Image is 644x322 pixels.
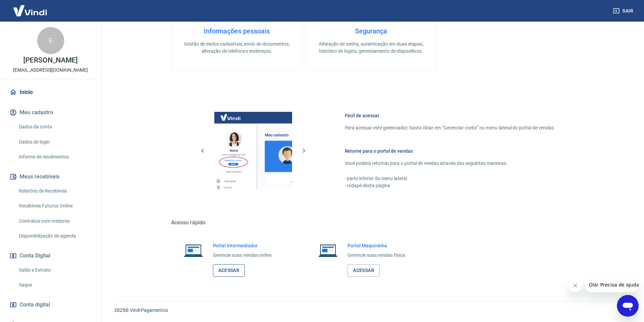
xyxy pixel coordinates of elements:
h5: Acesso rápido [171,219,571,226]
a: Recebíveis Futuros Online [16,199,93,213]
a: Informe de rendimentos [16,150,93,164]
p: [EMAIL_ADDRESS][DOMAIN_NAME] [13,67,88,74]
button: Sair [612,5,636,17]
p: - parte inferior do menu lateral [345,175,555,182]
h6: Retorne para o portal de vendas [345,148,555,154]
span: Conta digital [20,300,50,309]
a: Acessar [213,264,245,277]
a: Início [8,85,93,100]
p: Para acessar este gerenciador, basta clicar em “Gerenciar conta” no menu lateral do portal de ven... [345,124,555,131]
p: [PERSON_NAME] [23,57,77,64]
h4: Informações pessoais [182,27,291,35]
span: Olá! Precisa de ajuda? [4,5,57,10]
a: Vindi Pagamentos [130,307,168,313]
h6: Portal Intermediador [213,242,273,249]
button: Meus recebíveis [8,169,93,184]
a: Contratos com credores [16,214,93,228]
a: Saldo e Extrato [16,263,93,277]
p: Gerencie suas vendas online. [213,252,273,259]
img: Vindi [8,0,52,21]
p: Gerencie suas vendas física. [348,252,406,259]
a: Saque [16,278,93,292]
a: Disponibilização de agenda [16,229,93,243]
img: Imagem da dashboard mostrando o botão de gerenciar conta na sidebar no lado esquerdo [214,112,292,190]
iframe: Fechar mensagem [569,279,582,292]
button: Meu cadastro [8,105,93,120]
h4: Segurança [316,27,426,35]
h6: Fácil de acessar [345,112,555,119]
p: Alteração de senha, autenticação em duas etapas, histórico de logins, gerenciamento de dispositivos. [316,41,426,55]
a: Acessar [348,264,380,277]
p: Gestão de dados cadastrais, envio de documentos, alteração de telefone e endereços. [182,41,291,55]
iframe: Mensagem da empresa [585,277,639,292]
iframe: Botão para abrir a janela de mensagens [617,295,639,317]
a: Relatório de Recebíveis [16,184,93,198]
img: Imagem de um notebook aberto [314,242,342,258]
h6: Portal Maquininha [348,242,406,249]
p: Você poderá retornar para o portal de vendas através das seguintes maneiras: [345,160,555,167]
button: Conta Digital [8,248,93,263]
a: Dados de login [16,135,93,149]
a: Dados da conta [16,120,93,134]
div: E [37,27,64,54]
p: - rodapé desta página [345,182,555,189]
img: Imagem de um notebook aberto [179,242,208,258]
p: 2025 © [114,307,628,314]
a: Conta digital [8,297,93,312]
